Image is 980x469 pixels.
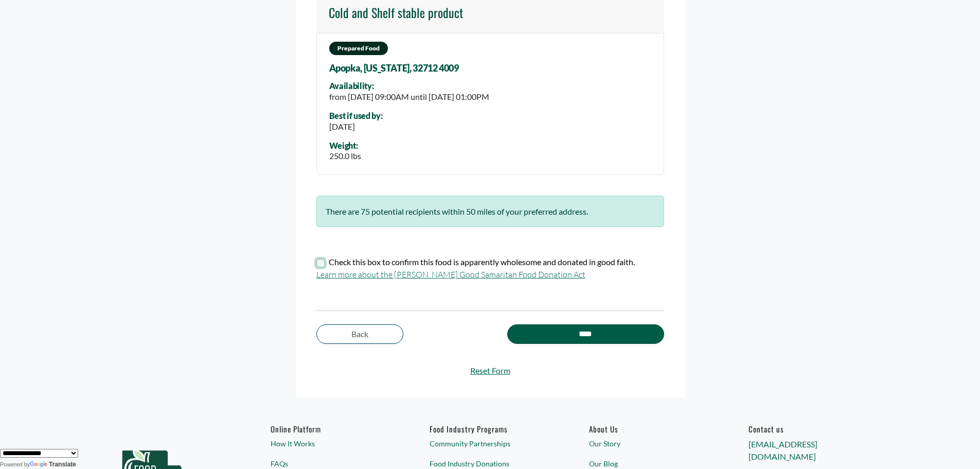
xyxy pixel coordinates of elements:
h6: Online Platform [271,424,391,433]
h6: Contact us [749,424,869,433]
div: Weight: [329,141,361,150]
div: Best if used by: [329,111,383,120]
div: Availability: [329,81,489,91]
div: 250.0 lbs [329,150,361,162]
span: Apopka, [US_STATE], 32712 4009 [329,63,459,74]
a: How It Works [271,438,391,449]
img: Google Translate [30,461,49,468]
div: There are 75 potential recipients within 50 miles of your preferred address. [316,196,664,227]
a: Our Story [589,438,709,449]
h4: Cold and Shelf stable product [329,5,463,20]
div: [DATE] [329,120,383,133]
a: About Us [589,424,709,433]
div: from [DATE] 09:00AM until [DATE] 01:00PM [329,91,489,103]
a: Community Partnerships [430,438,550,449]
span: Prepared Food [329,42,388,55]
a: Learn more about the [PERSON_NAME] Good Samaritan Food Donation Act [316,269,585,280]
label: Check this box to confirm this food is apparently wholesome and donated in good faith. [329,256,635,268]
a: Reset Form [316,364,664,377]
a: [EMAIL_ADDRESS][DOMAIN_NAME] [749,439,817,461]
h6: Food Industry Programs [430,424,550,433]
a: Translate [30,461,76,468]
a: Back [316,324,403,344]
